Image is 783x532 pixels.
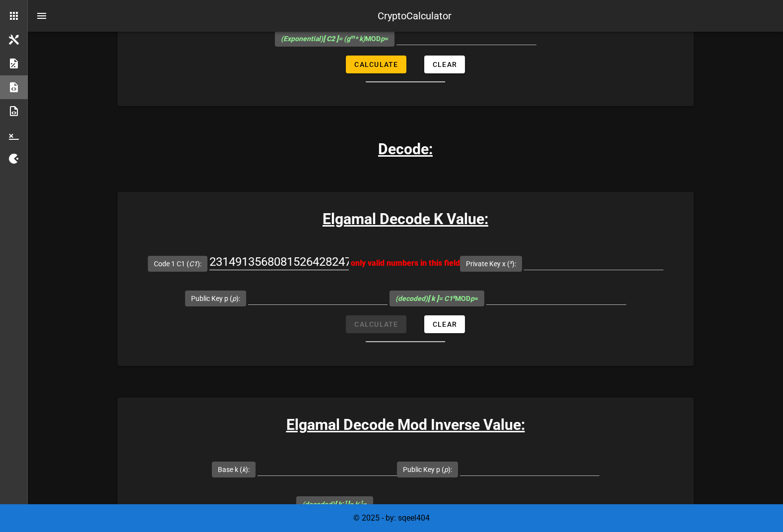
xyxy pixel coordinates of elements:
[218,465,250,474] label: Base k ( ):
[242,466,246,473] i: k
[395,295,478,302] span: MOD =
[378,8,452,23] div: CryptoCalculator
[353,513,430,523] span: © 2025 - by: sqeel404
[302,500,363,508] i: (decoded) = k
[118,208,694,230] h3: Elgamal Decode K Value:
[30,4,54,28] button: nav-menu-toggle
[358,499,363,506] sup: -1
[281,35,365,43] i: (Exponential) = (g * k)
[334,500,349,508] b: [ k ]
[424,56,465,73] button: Clear
[444,466,448,473] i: p
[432,320,457,328] span: Clear
[432,60,457,68] span: Clear
[428,295,439,302] b: [ k ]
[118,414,694,436] h3: Elgamal Decode Mod Inverse Value:
[189,260,197,268] i: C1
[350,34,355,40] sup: m
[323,35,338,43] b: [ C2 ]
[381,35,385,43] i: p
[470,295,474,302] i: p
[302,500,367,508] span: =
[466,259,516,269] label: Private Key x ( ):
[342,499,347,506] sup: -1
[346,56,406,73] button: Calculate
[378,138,433,160] h3: Decode:
[510,259,512,265] sup: x
[395,295,455,302] i: (decoded) = C1
[424,315,465,333] button: Clear
[191,294,240,303] label: Public Key p ( ):
[232,295,236,302] i: p
[403,465,452,474] label: Public Key p ( ):
[453,294,455,300] sup: x
[351,258,460,268] span: only valid numbers in this field
[354,60,398,68] span: Calculate
[281,35,389,43] span: MOD =
[154,259,201,269] label: Code 1 C1 ( ):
